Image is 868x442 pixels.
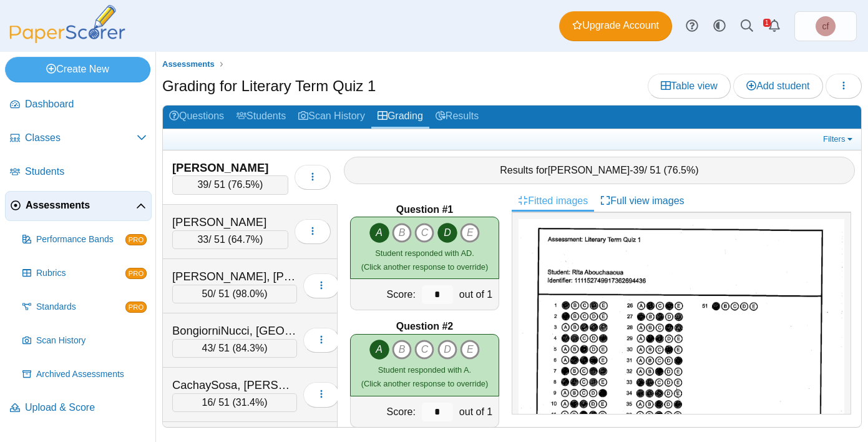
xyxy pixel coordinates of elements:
[460,223,480,243] i: E
[17,258,152,288] a: Rubrics PRO
[162,76,376,97] h1: Grading for Literary Term Quiz 1
[17,360,152,390] a: Archived Assessments
[36,301,125,313] span: Standards
[25,131,137,145] span: Classes
[816,16,836,36] span: chrystal fanelli
[369,223,389,243] i: A
[172,160,288,176] div: [PERSON_NAME]
[633,165,645,175] span: 39
[437,340,457,360] i: D
[125,268,147,279] span: PRO
[512,190,594,212] a: Fitted images
[5,57,150,82] a: Create New
[162,59,215,69] span: Assessments
[25,165,147,179] span: Students
[36,267,125,280] span: Rubrics
[822,22,829,31] span: chrystal fanelli
[351,279,419,310] div: Score:
[163,106,230,129] a: Questions
[5,191,152,221] a: Assessments
[733,74,822,99] a: Add student
[230,106,292,129] a: Students
[292,106,371,129] a: Scan History
[456,279,499,310] div: out of 1
[197,234,208,245] span: 33
[25,97,147,111] span: Dashboard
[125,302,147,313] span: PRO
[392,223,412,243] i: B
[351,396,419,427] div: Score:
[17,225,152,255] a: Performance Bands PRO
[236,397,264,408] span: 31.4%
[572,19,659,32] span: Upgrade Account
[414,223,434,243] i: C
[661,81,718,91] span: Table view
[369,340,389,360] i: A
[202,288,213,299] span: 50
[202,343,213,353] span: 43
[344,157,855,184] div: Results for - / 51 ( )
[392,340,412,360] i: B
[594,190,690,212] a: Full view images
[371,106,429,129] a: Grading
[5,393,152,423] a: Upload & Score
[172,285,297,303] div: / 51 ( )
[378,365,471,375] span: Student responded with A.
[414,340,434,360] i: C
[197,179,208,190] span: 39
[437,223,457,243] i: D
[172,339,297,358] div: / 51 ( )
[172,175,288,194] div: / 51 ( )
[172,323,297,339] div: BongiorniNucci, [GEOGRAPHIC_DATA]
[172,393,297,412] div: / 51 ( )
[456,396,499,427] div: out of 1
[17,292,152,322] a: Standards PRO
[5,124,152,154] a: Classes
[794,11,857,41] a: chrystal fanelli
[172,230,288,249] div: / 51 ( )
[361,248,488,272] small: (Click another response to override)
[125,234,147,245] span: PRO
[232,179,260,190] span: 76.5%
[667,165,695,175] span: 76.5%
[172,214,288,230] div: [PERSON_NAME]
[460,340,480,360] i: E
[172,268,297,285] div: [PERSON_NAME], [PERSON_NAME]
[396,203,454,217] b: Question #1
[648,74,731,99] a: Table view
[761,12,788,40] a: Alerts
[26,199,136,212] span: Assessments
[5,5,130,43] img: PaperScorer
[559,11,672,41] a: Upgrade Account
[396,320,454,333] b: Question #2
[746,81,809,91] span: Add student
[429,106,485,129] a: Results
[236,343,264,353] span: 84.3%
[202,397,213,408] span: 16
[361,365,488,388] small: (Click another response to override)
[36,335,147,347] span: Scan History
[820,133,858,145] a: Filters
[36,368,147,381] span: Archived Assessments
[5,157,152,187] a: Students
[172,377,297,393] div: CachaySosa, [PERSON_NAME]
[5,90,152,120] a: Dashboard
[5,34,130,45] a: PaperScorer
[17,326,152,356] a: Scan History
[236,288,264,299] span: 98.0%
[25,401,147,415] span: Upload & Score
[232,234,260,245] span: 64.7%
[548,165,630,175] span: [PERSON_NAME]
[375,248,474,258] span: Student responded with AD.
[159,57,218,72] a: Assessments
[36,233,125,246] span: Performance Bands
